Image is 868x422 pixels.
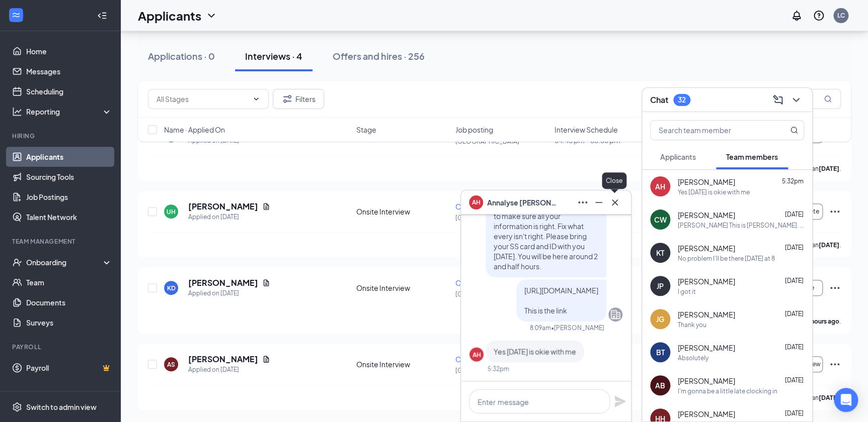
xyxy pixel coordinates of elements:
div: [PERSON_NAME] This is [PERSON_NAME]. You were scheduled [DATE] at 6am. Are you working here? [678,221,804,230]
span: Interview Schedule [555,125,618,135]
div: Team Management [12,237,110,246]
span: [PERSON_NAME] [678,409,735,419]
button: ComposeMessage [770,92,786,108]
span: [PERSON_NAME] [678,210,735,220]
span: [DATE] [785,343,804,351]
svg: Document [262,355,270,363]
span: Annalyse [PERSON_NAME] [487,197,558,208]
div: AH [655,181,665,191]
svg: Filter [281,93,293,105]
h5: [PERSON_NAME] [188,201,258,212]
svg: MagnifyingGlass [824,95,832,103]
span: [PERSON_NAME] [678,343,735,353]
input: All Stages [156,93,248,104]
div: 32 [678,95,686,104]
p: [GEOGRAPHIC_DATA] [455,290,548,298]
svg: Settings [12,402,22,412]
svg: ComposeMessage [772,94,784,106]
a: Scheduling [26,81,112,101]
span: [DATE] [785,376,804,384]
div: JP [657,281,664,291]
svg: UserCheck [12,257,22,267]
div: Applied on [DATE] [188,288,270,298]
span: Team members [726,152,778,161]
svg: ChevronDown [205,10,217,22]
b: [DATE] [819,241,839,249]
svg: Document [262,202,270,210]
div: Thank you [678,321,706,329]
svg: QuestionInfo [813,10,825,22]
div: 5:32pm [488,364,509,373]
span: [DATE] [785,277,804,284]
span: [PERSON_NAME] [678,243,735,253]
svg: ChevronDown [790,94,802,106]
a: Talent Network [26,207,112,227]
div: KT [656,248,664,258]
span: 5:32pm [782,177,804,185]
svg: Document [262,279,270,287]
a: Sourcing Tools [26,167,112,187]
div: UH [167,207,176,216]
span: Cook [455,202,474,211]
a: Documents [26,292,112,312]
svg: Company [609,308,621,321]
span: [DATE] [785,244,804,251]
span: Name · Applied On [164,125,225,135]
svg: MagnifyingGlass [790,126,798,134]
a: Surveys [26,312,112,333]
span: • [PERSON_NAME] [551,324,604,332]
div: Reporting [26,107,113,117]
div: Applied on [DATE] [188,365,270,375]
input: Search team member [651,121,770,140]
b: 8 hours ago [806,318,839,325]
a: Job Postings [26,187,112,207]
p: [GEOGRAPHIC_DATA] [455,366,548,375]
div: CW [654,215,667,225]
div: Absolutely [678,354,708,362]
div: Payroll [12,343,110,351]
h5: [PERSON_NAME] [188,277,258,288]
svg: Ellipses [829,282,841,294]
svg: Cross [609,196,621,208]
a: Home [26,41,112,61]
button: ChevronDown [788,92,804,108]
svg: Notifications [791,10,803,22]
div: 8:09am [530,324,551,332]
button: Ellipses [575,194,591,210]
svg: WorkstreamLogo [11,10,21,20]
div: AS [167,360,175,369]
span: [DATE] [785,210,804,218]
h5: [PERSON_NAME] [188,354,258,365]
h3: Chat [650,94,668,105]
div: LC [837,11,845,20]
div: Applied on [DATE] [188,212,270,222]
svg: Ellipses [577,196,589,208]
button: Filter Filters [273,89,324,109]
span: [DATE] [785,409,804,417]
div: Close [602,172,626,189]
span: [PERSON_NAME] [678,309,735,320]
div: JG [656,314,664,324]
span: Job posting [455,125,493,135]
svg: Plane [614,395,626,407]
div: Onsite Interview [356,283,449,293]
span: [PERSON_NAME] [678,276,735,286]
b: [DATE] [819,165,839,172]
a: Team [26,272,112,292]
button: Cross [607,194,623,210]
p: [GEOGRAPHIC_DATA] [455,214,548,222]
svg: Ellipses [829,358,841,370]
span: [PERSON_NAME] [678,376,735,386]
svg: Minimize [593,196,605,208]
div: Onsite Interview [356,206,449,217]
div: KD [167,284,176,292]
span: Applicants [660,152,696,161]
svg: ChevronDown [252,95,260,103]
span: [DATE] [785,310,804,318]
div: Applications · 0 [148,50,215,62]
a: Applicants [26,147,112,167]
div: Onsite Interview [356,359,449,369]
div: Open Intercom Messenger [834,388,858,412]
div: Hiring [12,132,110,140]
